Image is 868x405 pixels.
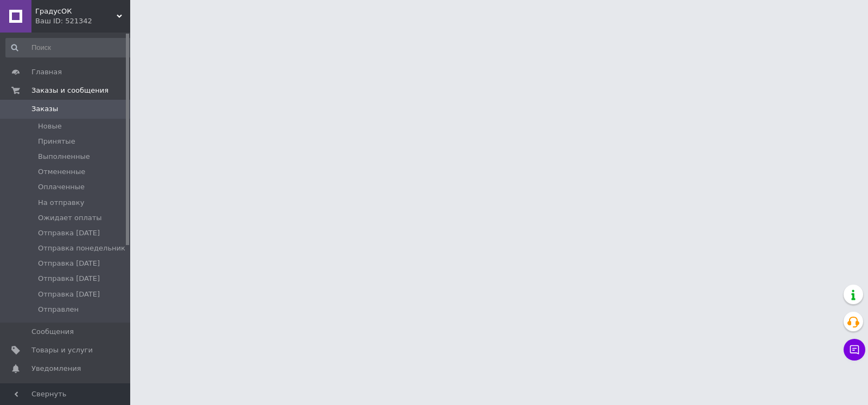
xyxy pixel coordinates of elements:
[38,290,100,299] span: Отправка [DATE]
[38,274,100,284] span: Отправка [DATE]
[38,243,125,253] span: Отправка понедельник
[31,327,74,337] span: Сообщения
[38,259,100,268] span: Отправка [DATE]
[38,182,85,192] span: Оплаченные
[31,364,81,374] span: Уведомления
[31,67,62,77] span: Главная
[31,383,100,402] span: Показатели работы компании
[35,7,117,16] span: ГрадусОК
[31,345,93,355] span: Товары и услуги
[38,137,75,146] span: Принятые
[38,213,102,223] span: Ожидает оплаты
[38,228,100,238] span: Отправка [DATE]
[38,167,85,177] span: Отмененные
[38,121,62,131] span: Новые
[5,38,134,57] input: Поиск
[38,198,84,208] span: На отправку
[31,86,108,95] span: Заказы и сообщения
[38,152,90,162] span: Выполненные
[35,16,130,26] div: Ваш ID: 521342
[38,305,79,314] span: Отправлен
[31,104,58,114] span: Заказы
[844,339,865,361] button: Чат с покупателем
